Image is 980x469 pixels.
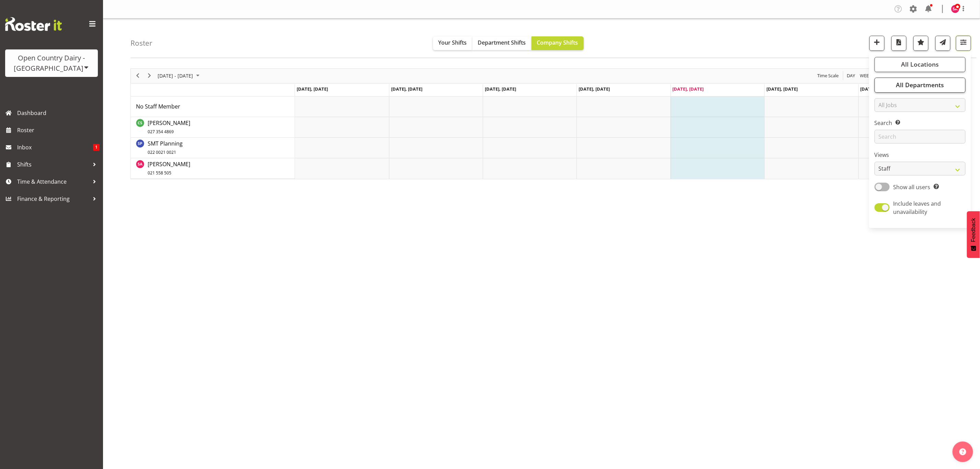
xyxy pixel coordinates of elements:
td: No Staff Member resource [131,96,295,117]
img: stacey-allen7479.jpg [951,5,959,13]
td: Carl Stewart resource [131,117,295,138]
td: Stacey Allen resource [131,158,295,179]
span: [DATE], [DATE] [391,86,422,92]
span: [DATE], [DATE] [673,86,704,92]
button: Previous [133,71,143,80]
a: SMT Planning022 0021 0021 [148,139,183,156]
a: No Staff Member [136,102,180,111]
span: [DATE] - [DATE] [157,71,194,80]
span: Week [859,71,872,80]
span: All Departments [896,81,944,89]
span: [DATE], [DATE] [766,86,798,92]
table: Timeline Week of August 15, 2025 [295,96,952,179]
a: [PERSON_NAME]027 354 4869 [148,119,190,135]
span: Department Shifts [478,39,526,46]
span: Inbox [17,142,93,152]
img: Rosterit website logo [5,17,62,31]
button: Add a new shift [869,36,885,51]
span: Shifts [17,159,89,170]
span: [PERSON_NAME] [148,160,190,176]
span: Feedback [970,218,977,242]
button: Department Shifts [472,36,532,50]
span: SMT Planning [148,140,183,156]
h4: Roster [130,39,152,47]
span: Time & Attendance [17,176,89,187]
button: Feedback - Show survey [967,211,980,258]
img: help-xxl-2.png [959,448,966,455]
span: Dashboard [17,108,100,118]
span: [PERSON_NAME] [148,119,190,135]
button: Time Scale [816,71,840,80]
span: Roster [17,125,100,135]
button: Your Shifts [433,36,472,50]
td: SMT Planning resource [131,138,295,158]
span: [DATE], [DATE] [579,86,610,92]
button: All Locations [875,57,966,72]
span: Company Shifts [537,39,578,46]
div: next period [144,69,155,83]
button: All Departments [875,78,966,93]
div: Open Country Dairy - [GEOGRAPHIC_DATA] [12,53,91,73]
span: 1 [93,144,100,151]
button: Next [145,71,154,80]
span: Day [846,71,856,80]
button: August 2025 [157,71,203,80]
span: Finance & Reporting [17,194,89,204]
button: Download a PDF of the roster according to the set date range. [891,36,907,51]
span: Include leaves and unavailability [893,200,941,216]
a: [PERSON_NAME]021 558 505 [148,160,190,176]
label: Views [875,151,966,159]
span: Time Scale [817,71,839,80]
span: Your Shifts [438,39,467,46]
span: [DATE], [DATE] [861,86,892,92]
span: 021 558 505 [148,170,171,176]
button: Timeline Week [859,71,873,80]
span: [DATE], [DATE] [297,86,328,92]
label: Search [875,119,966,127]
button: Filter Shifts [956,36,971,51]
span: All Locations [901,60,939,68]
span: 022 0021 0021 [148,149,176,155]
button: Timeline Day [846,71,856,80]
div: August 11 - 17, 2025 [155,69,204,83]
input: Search [875,130,966,144]
button: Send a list of all shifts for the selected filtered period to all rostered employees. [935,36,950,51]
div: Timeline Week of August 15, 2025 [130,68,953,179]
span: 027 354 4869 [148,129,174,135]
button: Highlight an important date within the roster. [913,36,928,51]
span: [DATE], [DATE] [485,86,516,92]
div: previous period [132,69,144,83]
span: Show all users [893,183,931,191]
button: Company Shifts [532,36,584,50]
